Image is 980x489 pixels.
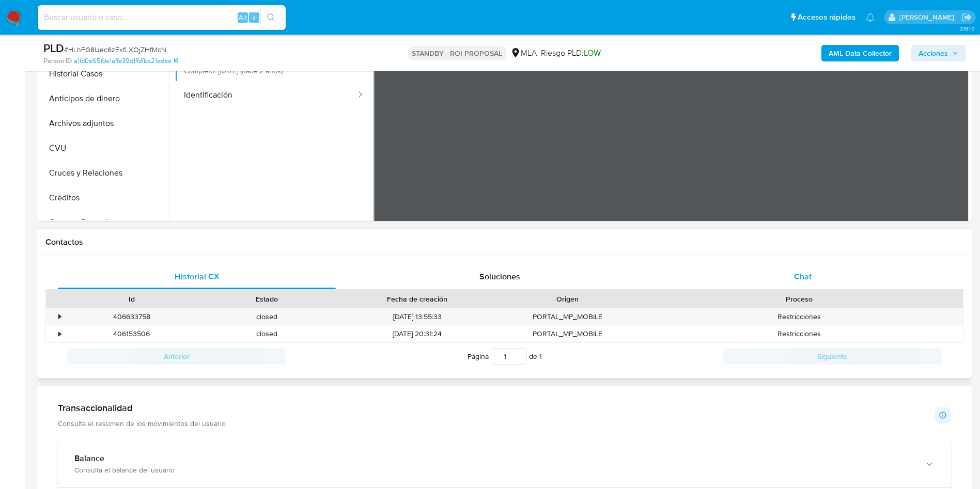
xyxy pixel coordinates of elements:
div: Restricciones [635,308,963,325]
button: Siguiente [723,348,942,365]
div: PORTAL_MP_MOBILE [500,325,635,342]
div: • [58,312,61,322]
span: LOW [584,47,601,59]
div: Restricciones [635,325,963,342]
span: Soluciones [479,271,520,282]
div: [DATE] 13:55:33 [335,308,500,325]
span: 3.161.0 [960,24,975,33]
button: Créditos [40,185,169,210]
div: Estado [207,294,328,304]
div: Proceso [643,294,956,304]
div: 406153506 [64,325,199,342]
span: Alt [239,12,247,22]
span: Historial CX [175,271,220,282]
div: Origen [507,294,628,304]
button: Cruces y Relaciones [40,161,169,185]
button: AML Data Collector [821,45,899,61]
a: Notificaciones [866,13,875,22]
span: # HLhFG8Uec6zExfLXOjZHfMcN [64,44,166,55]
button: Archivos adjuntos [40,111,169,136]
span: Accesos rápidos [798,12,855,23]
div: Fecha de creación [342,294,493,304]
a: Salir [961,12,972,23]
span: s [253,12,256,22]
button: Acciones [911,45,966,61]
button: search-icon [260,10,282,25]
span: Chat [794,271,812,282]
p: STANDBY - ROI PROPOSAL [408,46,506,60]
span: Acciones [919,45,948,61]
span: 1 [539,351,542,361]
div: 406633758 [64,308,199,325]
button: CVU [40,136,169,161]
span: Riesgo PLD: [541,48,601,59]
button: Historial Casos [40,61,169,86]
div: closed [199,325,335,342]
h1: Contactos [45,237,963,247]
div: • [58,329,61,339]
b: AML Data Collector [829,45,892,61]
div: [DATE] 20:31:24 [335,325,500,342]
div: PORTAL_MP_MOBILE [500,308,635,325]
div: Id [71,294,192,304]
button: Anterior [67,348,286,365]
input: Buscar usuario o caso... [38,11,286,24]
b: Person ID [43,56,72,66]
span: Página de [468,348,542,365]
a: a1fd0e65fde1affe39d1ffdfba21edee [74,56,178,66]
b: PLD [43,40,64,56]
button: Anticipos de dinero [40,86,169,111]
p: gustavo.deseta@mercadolibre.com [899,12,958,22]
div: closed [199,308,335,325]
div: MLA [510,48,537,59]
button: Cuentas Bancarias [40,210,169,235]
